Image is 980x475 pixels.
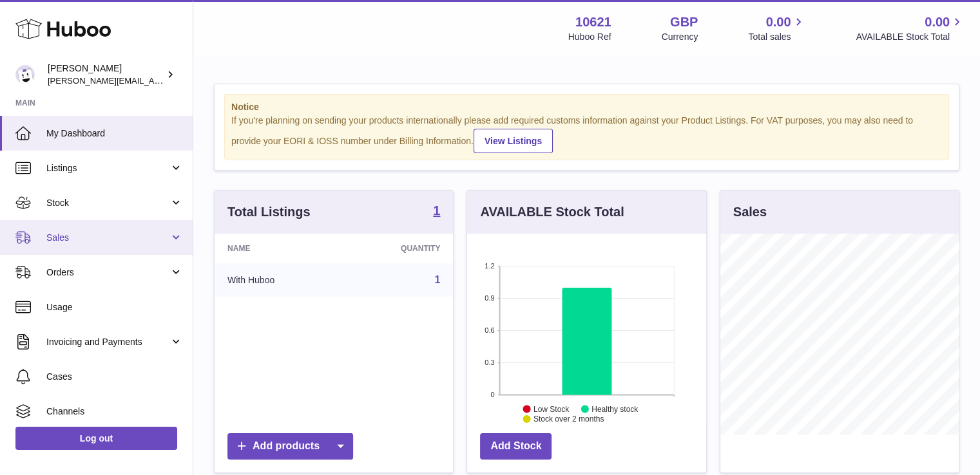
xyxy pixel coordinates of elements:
[48,62,164,87] div: [PERSON_NAME]
[46,127,183,140] span: My Dashboard
[533,414,604,424] text: Stock over 2 months
[856,31,965,43] span: AVAILABLE Stock Total
[46,197,169,209] span: Stock
[474,129,553,153] a: View Listings
[670,14,698,31] strong: GBP
[856,14,965,43] a: 0.00 AVAILABLE Stock Total
[485,262,495,270] text: 1.2
[480,203,624,221] h3: AVAILABLE Stock Total
[568,31,611,43] div: Huboo Ref
[15,65,35,84] img: steven@scoreapp.com
[662,31,698,43] div: Currency
[15,427,177,450] a: Log out
[433,204,440,219] a: 1
[46,232,169,244] span: Sales
[491,391,495,398] text: 0
[925,14,950,31] span: 0.00
[485,294,495,302] text: 0.9
[533,404,570,413] text: Low Stock
[733,203,767,221] h3: Sales
[480,433,552,460] a: Add Stock
[766,14,791,31] span: 0.00
[227,203,311,221] h3: Total Listings
[46,336,169,348] span: Invoicing and Payments
[748,31,805,43] span: Total sales
[215,234,340,263] th: Name
[215,263,340,297] td: With Huboo
[485,326,495,334] text: 0.6
[48,75,258,86] span: [PERSON_NAME][EMAIL_ADDRESS][DOMAIN_NAME]
[46,301,183,313] span: Usage
[46,371,183,383] span: Cases
[231,101,942,113] strong: Notice
[231,115,942,153] div: If you're planning on sending your products internationally please add required customs informati...
[748,14,805,43] a: 0.00 Total sales
[340,234,453,263] th: Quantity
[46,405,183,418] span: Channels
[46,266,169,279] span: Orders
[227,433,353,460] a: Add products
[433,204,440,217] strong: 1
[46,162,169,174] span: Listings
[591,404,639,413] text: Healthy stock
[434,274,440,285] a: 1
[575,14,611,31] strong: 10621
[485,359,495,366] text: 0.3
